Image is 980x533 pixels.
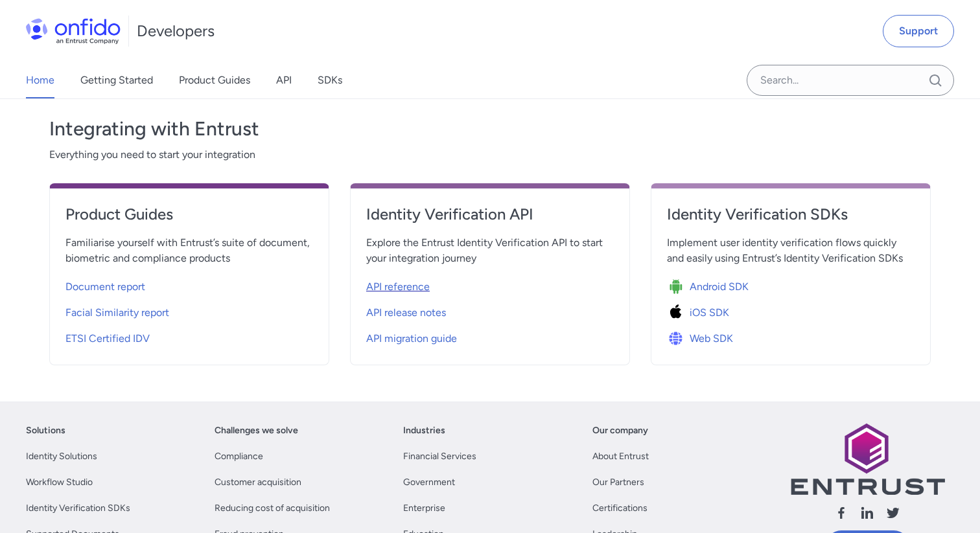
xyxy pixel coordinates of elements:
[883,15,954,47] a: Support
[65,279,145,295] span: Document report
[49,147,931,163] span: Everything you need to start your integration
[690,305,729,321] span: iOS SDK
[65,331,150,346] span: ETSI Certified IDV
[80,62,153,98] a: Getting Started
[26,423,65,438] a: Solutions
[366,204,614,235] a: Identity Verification API
[49,116,931,142] h3: Integrating with Entrust
[366,331,457,346] span: API migration guide
[667,330,690,348] img: Icon Web SDK
[366,279,430,295] span: API reference
[690,331,733,346] span: Web SDK
[137,21,215,41] h1: Developers
[366,297,614,323] a: API release notes
[667,204,915,235] a: Identity Verification SDKs
[403,423,445,438] a: Industries
[592,423,648,438] a: Our company
[26,475,93,490] a: Workflow Studio
[215,501,330,516] a: Reducing cost of acquisition
[215,423,298,438] a: Challenges we solve
[26,18,121,44] img: Onfido Logo
[885,505,901,521] svg: Follow us X (Twitter)
[26,501,130,516] a: Identity Verification SDKs
[403,449,476,464] a: Financial Services
[215,449,263,464] a: Compliance
[65,204,313,235] a: Product Guides
[667,297,915,323] a: Icon iOS SDKiOS SDK
[276,62,292,98] a: API
[592,475,644,490] a: Our Partners
[65,271,313,297] a: Document report
[834,505,849,525] a: Follow us facebook
[366,204,614,225] h4: Identity Verification API
[366,235,614,266] span: Explore the Entrust Identity Verification API to start your integration journey
[592,501,647,516] a: Certifications
[667,204,915,225] h4: Identity Verification SDKs
[885,505,901,525] a: Follow us X (Twitter)
[592,449,649,464] a: About Entrust
[366,271,614,297] a: API reference
[667,323,915,349] a: Icon Web SDKWeb SDK
[215,475,301,490] a: Customer acquisition
[65,297,313,323] a: Facial Similarity report
[179,62,250,98] a: Product Guides
[834,505,849,521] svg: Follow us facebook
[859,505,875,525] a: Follow us linkedin
[65,305,169,321] span: Facial Similarity report
[747,65,954,96] input: Onfido search input field
[366,323,614,349] a: API migration guide
[667,278,690,296] img: Icon Android SDK
[690,279,749,295] span: Android SDK
[65,323,313,349] a: ETSI Certified IDV
[667,304,690,322] img: Icon iOS SDK
[366,305,446,321] span: API release notes
[65,235,313,266] span: Familiarise yourself with Entrust’s suite of document, biometric and compliance products
[403,501,445,516] a: Enterprise
[789,423,945,495] img: Entrust logo
[859,505,875,521] svg: Follow us linkedin
[403,475,455,490] a: Government
[667,271,915,297] a: Icon Android SDKAndroid SDK
[667,235,915,266] span: Implement user identity verification flows quickly and easily using Entrust’s Identity Verificati...
[26,62,54,98] a: Home
[26,449,97,464] a: Identity Solutions
[318,62,342,98] a: SDKs
[65,204,313,225] h4: Product Guides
